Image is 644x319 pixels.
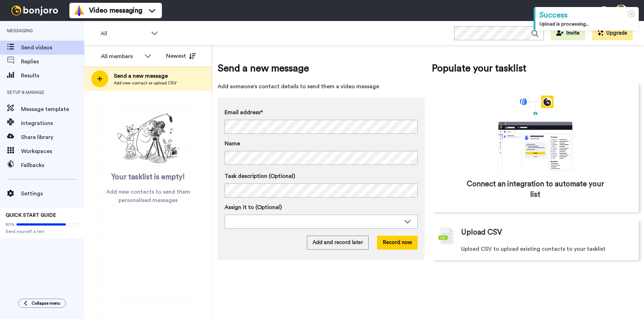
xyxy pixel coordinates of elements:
span: Populate your tasklist [432,61,639,75]
span: Send a new message [114,72,177,80]
span: Add new contact or upload CSV [114,80,177,86]
span: Upload CSV [461,227,502,238]
div: All members [101,52,141,61]
button: Collapse menu [18,299,66,308]
button: Newest [161,49,201,63]
div: animation [483,96,588,172]
span: Send videos [21,43,84,52]
span: Add someone's contact details to send them a video message [218,82,425,91]
label: Email address* [225,108,418,117]
span: Add new contacts to send them personalised messages [95,188,201,204]
img: vm-color.svg [74,5,85,16]
span: Replies [21,57,84,66]
img: bj-logo-header-white.svg [8,6,61,15]
span: Name [225,139,240,148]
span: Send a new message [218,61,425,75]
span: Upload CSV to upload existing contacts to your tasklist [461,245,605,253]
span: Workspaces [21,147,84,155]
button: Invite [551,26,585,40]
span: Results [21,71,84,80]
button: Add and record later [307,236,369,250]
span: Share library [21,133,84,141]
span: Message template [21,105,84,113]
img: csv-grey.png [439,227,454,245]
span: Collapse menu [32,300,60,306]
span: Your tasklist is empty! [111,172,185,182]
span: Integrations [21,119,84,127]
span: Connect an integration to automate your list [461,179,609,200]
span: QUICK START GUIDE [6,213,56,218]
div: Upload is processing... [540,21,635,28]
span: Fallbacks [21,161,84,169]
span: Settings [21,189,84,198]
label: Assign it to (Optional) [225,203,418,211]
span: All [101,29,148,38]
label: Task description (Optional) [225,172,418,180]
span: Send yourself a test [6,229,78,234]
span: Video messaging [89,6,142,15]
div: Success [540,10,635,21]
button: Record now [377,236,418,250]
button: Upgrade [592,26,633,40]
img: ready-set-action.png [113,111,183,167]
span: 80% [6,222,15,227]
